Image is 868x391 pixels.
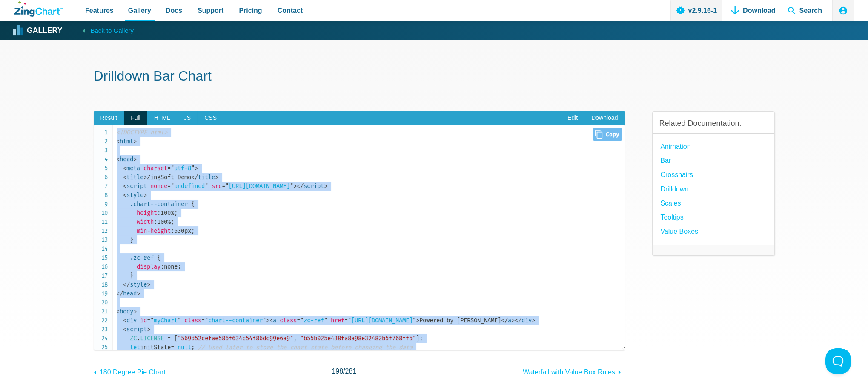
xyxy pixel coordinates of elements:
[202,317,205,324] span: =
[301,317,304,324] span: "
[100,368,166,376] span: 180 Degree Pie Chart
[137,227,171,235] span: min-height
[345,368,357,375] span: 281
[324,317,328,324] span: "
[515,317,532,324] span: div
[90,25,134,36] span: Back to Gallery
[117,308,120,315] span: <
[27,27,62,35] strong: Gallery
[123,182,127,190] span: <
[117,156,134,163] span: head
[161,263,164,270] span: :
[147,317,151,324] span: =
[420,335,423,342] span: ;
[192,174,198,181] span: </
[515,317,522,324] span: </
[215,174,219,181] span: >
[168,165,171,172] span: =
[123,317,127,324] span: <
[205,317,209,324] span: "
[151,317,154,324] span: "
[134,156,137,163] span: >
[147,281,151,288] span: >
[168,182,209,190] span: undefined
[266,317,270,324] span: >
[130,254,154,261] span: .zc-ref
[332,368,343,375] span: 198
[661,155,671,166] a: Bar
[130,200,188,208] span: .chart--container
[222,182,226,190] span: =
[123,281,147,288] span: style
[168,165,195,172] span: utf-8
[85,5,114,16] span: Features
[130,344,140,351] span: let
[123,326,127,333] span: <
[94,364,166,378] a: 180 Degree Pie Chart
[144,191,147,199] span: >
[117,156,120,163] span: <
[661,226,699,237] a: Value Boxes
[297,182,324,190] span: script
[171,218,175,226] span: ;
[117,138,120,145] span: <
[185,317,202,324] span: class
[278,5,303,16] span: Contact
[134,308,137,315] span: >
[171,344,175,351] span: =
[137,209,158,217] span: height
[192,344,195,351] span: ;
[661,211,684,223] a: Tooltips
[137,263,161,270] span: display
[661,183,689,195] a: Drilldown
[195,165,198,172] span: >
[659,119,768,128] h3: Related Documentation:
[297,317,328,324] span: zc-ref
[324,182,328,190] span: >
[154,218,158,226] span: :
[192,227,195,235] span: ;
[290,182,294,190] span: "
[134,138,137,145] span: >
[416,317,420,324] span: >
[137,218,154,226] span: width
[168,335,171,342] span: =
[158,254,161,261] span: {
[147,317,181,324] span: myChart
[297,317,301,324] span: =
[71,24,134,36] a: Back to Gallery
[345,317,416,324] span: [URL][DOMAIN_NAME]
[123,165,140,172] span: meta
[128,5,151,16] span: Gallery
[137,290,140,297] span: >
[331,317,345,324] span: href
[171,182,175,190] span: "
[117,290,123,297] span: </
[144,165,168,172] span: charset
[123,174,144,181] span: title
[345,317,348,324] span: =
[178,344,192,351] span: null
[14,1,63,17] a: ZingChart Logo. Click to return to the homepage
[175,209,178,217] span: ;
[140,335,164,342] span: LICENSE
[117,290,137,297] span: head
[212,182,222,190] span: src
[175,335,178,342] span: [
[14,24,62,37] a: Gallery
[523,364,625,378] a: Waterfall with Value Box Rules
[561,111,584,125] a: Edit
[178,335,294,342] span: "569d52cefae586f634c54f86dc99e6a9"
[348,317,352,324] span: "
[192,165,195,172] span: "
[270,317,273,324] span: <
[130,272,134,279] span: }
[661,141,691,152] a: Animation
[263,317,266,324] span: "
[198,111,223,125] span: CSS
[501,317,512,324] span: a
[168,182,171,190] span: =
[198,5,223,16] span: Support
[147,326,151,333] span: >
[117,129,168,136] span: <!DOCTYPE html>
